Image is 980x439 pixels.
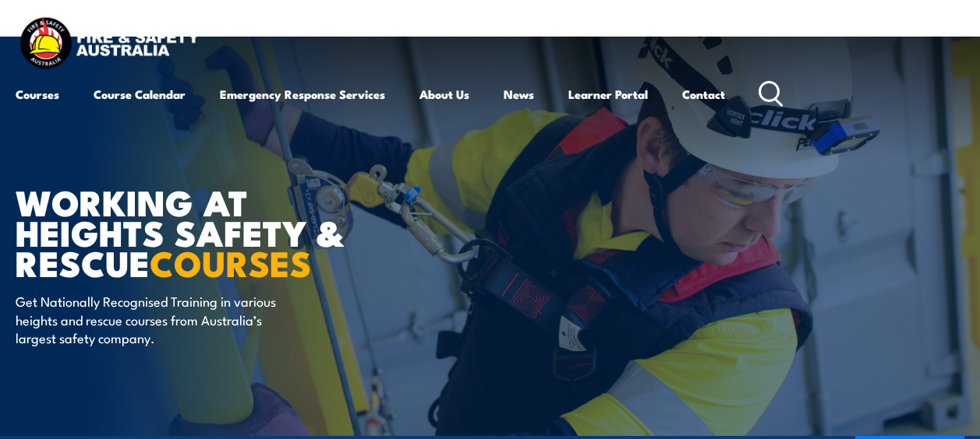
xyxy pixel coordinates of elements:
h1: WORKING AT HEIGHTS SAFETY & RESCUE [16,186,401,277]
a: Contact [682,76,725,113]
a: About Us [419,76,469,113]
strong: COURSES [150,235,311,289]
p: Get Nationally Recognised Training in various heights and rescue courses from Australia’s largest... [16,292,300,346]
a: Emergency Response Services [220,76,385,113]
a: Course Calendar [94,76,186,113]
a: Courses [16,76,59,113]
a: News [504,76,534,113]
a: Learner Portal [568,76,648,113]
